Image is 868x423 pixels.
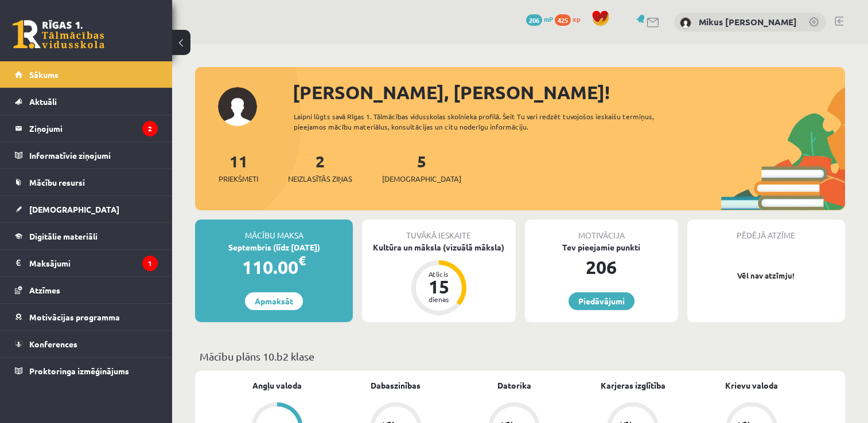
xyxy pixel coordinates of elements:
[29,96,57,107] span: Aktuāli
[525,241,678,253] div: Tev pieejamie punkti
[195,220,353,241] div: Mācību maksa
[544,14,553,23] span: mP
[15,169,158,195] a: Mācību resursi
[29,231,98,241] span: Digitālie materiāli
[693,270,839,281] p: Vēl nav atzīmju!
[15,358,158,384] a: Proktoringa izmēģinājums
[526,14,542,26] span: 206
[525,220,678,241] div: Motivācija
[195,241,353,253] div: Septembris (līdz [DATE])
[219,173,258,185] span: Priekšmeti
[362,241,515,317] a: Kultūra un māksla (vizuālā māksla) Atlicis 15 dienas
[13,20,104,49] a: Rīgas 1. Tālmācības vidusskola
[687,220,845,241] div: Pēdējā atzīme
[555,14,571,26] span: 425
[15,196,158,222] a: [DEMOGRAPHIC_DATA]
[15,88,158,115] a: Aktuāli
[29,177,85,187] span: Mācību resursi
[219,151,258,185] a: 11Priekšmeti
[298,252,306,269] span: €
[382,173,461,185] span: [DEMOGRAPHIC_DATA]
[245,292,303,310] a: Apmaksāt
[15,61,158,88] a: Sākums
[680,17,691,29] img: Mikus Madars Leitis
[288,173,352,185] span: Neizlasītās ziņas
[29,366,129,376] span: Proktoringa izmēģinājums
[362,220,515,241] div: Tuvākā ieskaite
[15,223,158,249] a: Digitālie materiāli
[142,121,158,136] i: 2
[573,14,580,23] span: xp
[601,379,665,391] a: Karjeras izglītība
[15,331,158,357] a: Konferences
[555,14,586,23] a: 425 xp
[195,253,353,281] div: 110.00
[294,111,684,132] div: Laipni lūgts savā Rīgas 1. Tālmācības vidusskolas skolnieka profilā. Šeit Tu vari redzēt tuvojošo...
[497,379,531,391] a: Datorika
[29,312,120,322] span: Motivācijas programma
[15,250,158,276] a: Maksājumi1
[29,69,59,80] span: Sākums
[362,241,515,253] div: Kultūra un māksla (vizuālā māksla)
[422,271,456,277] div: Atlicis
[29,115,158,142] legend: Ziņojumi
[422,277,456,296] div: 15
[526,14,553,23] a: 206 mP
[293,79,845,106] div: [PERSON_NAME], [PERSON_NAME]!
[15,142,158,169] a: Informatīvie ziņojumi
[29,285,60,295] span: Atzīmes
[382,151,461,185] a: 5[DEMOGRAPHIC_DATA]
[288,151,352,185] a: 2Neizlasītās ziņas
[569,292,635,310] a: Piedāvājumi
[252,379,302,391] a: Angļu valoda
[725,379,778,391] a: Krievu valoda
[371,379,421,391] a: Dabaszinības
[29,339,77,349] span: Konferences
[15,304,158,330] a: Motivācijas programma
[422,296,456,303] div: dienas
[200,348,840,364] p: Mācību plāns 10.b2 klase
[142,256,158,271] i: 1
[15,277,158,303] a: Atzīmes
[29,250,158,276] legend: Maksājumi
[15,115,158,142] a: Ziņojumi2
[29,204,119,214] span: [DEMOGRAPHIC_DATA]
[525,253,678,281] div: 206
[29,142,158,169] legend: Informatīvie ziņojumi
[699,16,797,28] a: Mikus [PERSON_NAME]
